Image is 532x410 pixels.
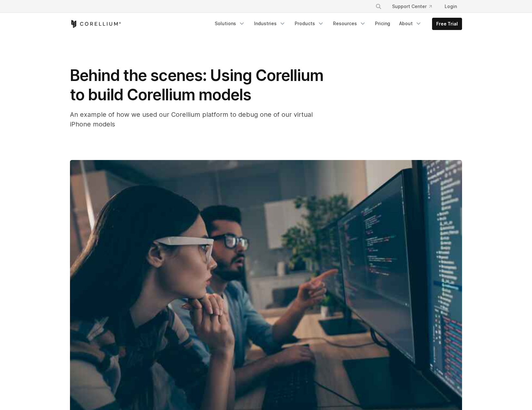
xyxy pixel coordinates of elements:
[70,111,313,128] span: An example of how we used our Corellium platform to debug one of our virtual iPhone models
[211,18,462,30] div: Navigation Menu
[368,1,462,12] div: Navigation Menu
[70,66,323,104] span: Behind the scenes: Using Corellium to build Corellium models
[250,18,290,29] a: Industries
[70,20,121,28] a: Corellium Home
[371,18,394,29] a: Pricing
[329,18,370,29] a: Resources
[387,1,437,12] a: Support Center
[373,1,384,12] button: Search
[439,1,462,12] a: Login
[432,18,462,30] a: Free Trial
[211,18,249,29] a: Solutions
[291,18,328,29] a: Products
[395,18,426,29] a: About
